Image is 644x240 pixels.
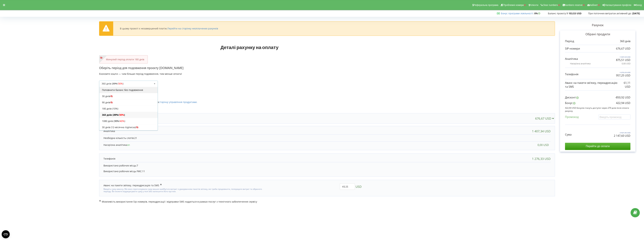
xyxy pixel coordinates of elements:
strong: 1 153,53 USD [567,12,581,15]
span: USD [356,183,362,190]
span: При поточних витратах активний до: [588,12,632,15]
p: Аналітика [565,57,578,61]
p: 875,51 USD [616,58,630,62]
div: 1080 днів ( / ) [99,118,158,124]
p: 3 421,46 USD [614,132,630,134]
div: 30 днів [99,93,158,99]
span: on [127,143,130,146]
div: В цьому проєкті є незавершений платіж. [120,27,218,30]
p: Наскрізна аналітика [103,143,130,147]
div: 180 днів (10%) [99,105,158,112]
p: -850,92 USD [615,96,630,99]
a: Перейти на сторінку неоплачених рахунків [167,27,218,30]
div: Поповнити баланс без подовження [99,87,158,93]
strong: [DATE] [632,12,640,15]
span: Numbers reserve [565,4,583,6]
s: 20% [113,82,117,85]
p: Минулий період оплати 180 днів [103,58,144,61]
span: 7 [137,164,138,167]
p: Аванс на пакети зв'язку, переадресацію та SMS [565,81,619,89]
p: Використано робочих місць FMC: [103,170,551,173]
div: 1 407,34 USD [532,129,551,133]
p: 676,67 USD [616,47,630,51]
span: Клієнти [530,4,538,6]
h1: Деталі рахунку на оплату [99,39,400,55]
div: 360 днів ( / ) [102,82,123,85]
p: 0,00 USD [622,62,630,65]
p: Активовані продукти [99,90,555,95]
a: Бонус програми лояльності [501,12,533,15]
p: 61,11 USD [619,81,630,89]
span: 40% [120,119,124,123]
p: Дисконт [565,96,576,99]
p: 422,94 USD [616,101,630,105]
strong: 0% [534,12,541,15]
div: 360 днів ( / ) [99,112,158,118]
span: 21 [134,136,137,140]
span: Економте кошти — чим більше період подовження, тим менше оплата! [99,72,182,75]
p: 957,25 USD [616,74,630,77]
div: 30 днів (12-місячна підписка) [99,124,158,130]
s: 20% [113,113,118,116]
p: SIP-номери [565,47,580,51]
div: 1 276,33 USD [532,157,551,160]
p: Бонус [565,101,573,105]
div: Аванс на пакети зв'язку, переадресацію та SMS [103,183,162,187]
button: Open CMP widget [2,230,10,238]
p: Рахунок [555,23,640,27]
p: Сума [565,133,572,137]
p: Використано робочих місць: [103,164,551,167]
div: 0,00 USD [538,143,549,147]
span: Реферальна програма [474,4,498,6]
div: 676,67 USD [535,117,555,120]
p: Необхідна кількість слотів: [103,136,551,140]
p: 1 407,34 USD [616,56,630,58]
p: Період [565,39,574,43]
span: 30% [119,113,124,116]
p: Телефонія [103,157,115,160]
div: 90 днів [99,99,158,105]
p: Оберіть період для подовження проєкту [DOMAIN_NAME] [99,66,555,70]
span: Проблемні номери [503,4,524,6]
p: Наскрізна аналітика [570,62,591,65]
p: Промокод [565,115,579,119]
span: Clear numbers [543,4,558,6]
a: сторінці управління продуктами. [159,100,197,104]
div: Введіть суму авансу. Ми вже спрогнозували суму ваших майбутніх витрат з урахуванням пакетів зв'яз... [103,187,263,193]
p: Обрані продукти [565,32,630,36]
span: : [501,12,534,15]
p: 360 днів [620,39,630,43]
input: Введіть промокод [599,114,630,120]
p: Аналітика [103,129,115,133]
span: Баланс проєкту: [548,12,567,15]
span: 30% [118,82,123,85]
span: Кабінет [590,4,598,6]
span: Вихід [636,4,642,6]
s: 30% [114,119,119,123]
input: Перейти до оплати [565,143,630,150]
p: 2 147,60 USD [614,134,630,138]
span: Налаштування профілю [605,4,631,6]
p: 1 276,33 USD [616,71,630,74]
p: 422,94 USD бонусів стануть доступні через 270 днів після оплати рахунку [565,106,630,112]
p: Телефонія [565,72,578,76]
p: Можливість використання Sip-номерів, переадресації і відправки SMS надається в рамках послуг з те... [99,200,555,203]
span: 11 [142,170,145,173]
